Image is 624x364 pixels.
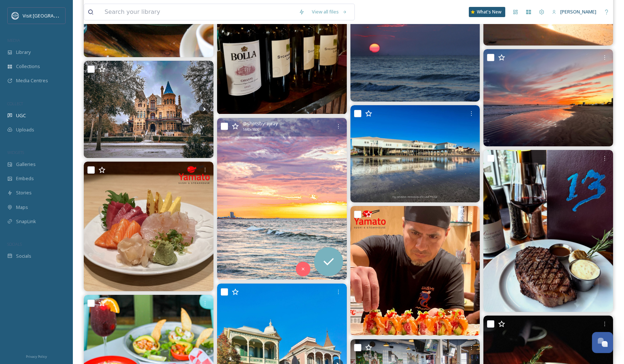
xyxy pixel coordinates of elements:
span: Media Centres [16,77,48,84]
button: Open Chat [592,332,613,353]
img: Precision, passion, perfection—our chefs bring it all to every dish. 🍣 Place a togo order online ... [350,206,480,336]
span: Library [16,49,31,56]
span: Maps [16,204,28,211]
img: The historic buildings of galvestonhistory have seen a lot in their time, but snow isn't typicall... [84,61,213,158]
span: Privacy Policy [26,354,47,359]
span: WIDGETS [7,150,24,155]
span: COLLECT [7,101,23,106]
a: What's New [469,7,505,17]
img: Craving something hearty for lunch today? 🤤 try our Prime Ribeye! Tender, mouthwatering, and full... [483,150,613,312]
span: @ shotsbyrayray [243,120,278,127]
span: SnapLink [16,218,36,225]
span: Socials [16,253,31,260]
span: Galleries [16,161,36,168]
img: logo.png [12,12,19,19]
a: Privacy Policy [26,352,47,360]
a: [PERSON_NAME] [548,5,600,19]
span: Collections [16,63,40,70]
img: Gulf Coast dreams. . . . . #galvestonthebeautiful #galvestonisland #lovegalveston #galveston #tex... [217,118,347,280]
span: Stories [16,189,32,196]
img: Current situation🔥 #lovegalveston #visitgalveston #itsislandtime [483,49,613,146]
span: SOCIALS [7,241,22,247]
span: 1440 x 1800 [243,127,259,132]
span: UGC [16,112,26,119]
span: Embeds [16,175,34,182]
span: MEDIA [7,37,20,43]
span: Visit [GEOGRAPHIC_DATA] [23,12,79,19]
span: Uploads [16,126,34,133]
input: Search your library [101,4,295,20]
a: View all files [308,5,351,19]
img: Name one thing better than this plate of perfection... We'll wait. 😉 Place a togo order online or... [84,162,213,291]
span: [PERSON_NAME] [560,8,596,15]
img: Wow what a photo of today's gorgeous weather and low tide by photographer Kelly Beesley Chapman a... [350,105,480,202]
